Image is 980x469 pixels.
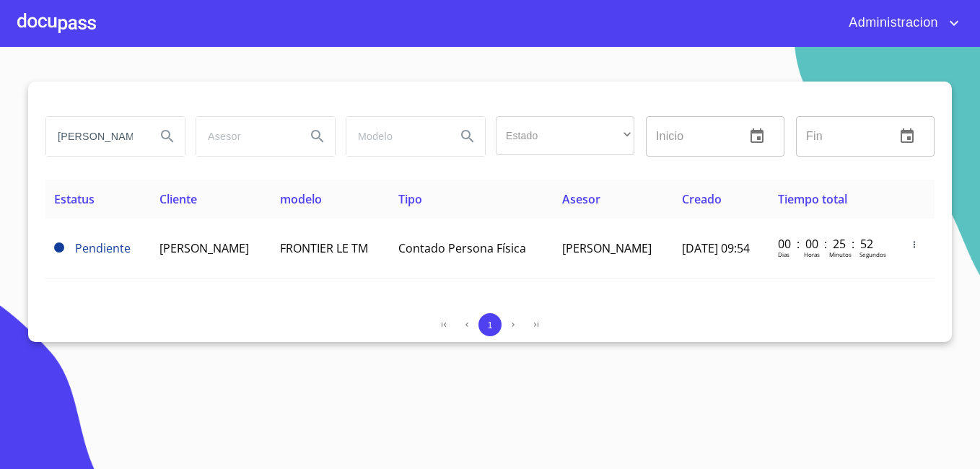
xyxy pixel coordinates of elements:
[804,250,820,258] p: Horas
[54,242,64,253] span: Pendiente
[450,119,485,154] button: Search
[300,119,335,154] button: Search
[159,191,197,207] span: Cliente
[562,240,652,256] span: [PERSON_NAME]
[562,191,600,207] span: Asesor
[829,250,852,258] p: Minutos
[838,12,963,35] button: account of current user
[159,240,249,256] span: [PERSON_NAME]
[54,191,95,207] span: Estatus
[778,191,847,207] span: Tiempo total
[682,240,750,256] span: [DATE] 09:54
[487,320,492,330] span: 1
[75,240,131,256] span: Pendiente
[150,119,185,154] button: Search
[398,240,526,256] span: Contado Persona Física
[682,191,722,207] span: Creado
[859,250,886,258] p: Segundos
[46,117,144,156] input: search
[838,12,945,35] span: Administracion
[478,313,502,336] button: 1
[280,191,322,207] span: modelo
[346,117,445,156] input: search
[196,117,294,156] input: search
[778,236,875,252] p: 00 : 00 : 25 : 52
[280,240,368,256] span: FRONTIER LE TM
[778,250,789,258] p: Dias
[398,191,422,207] span: Tipo
[496,116,634,155] div: ​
